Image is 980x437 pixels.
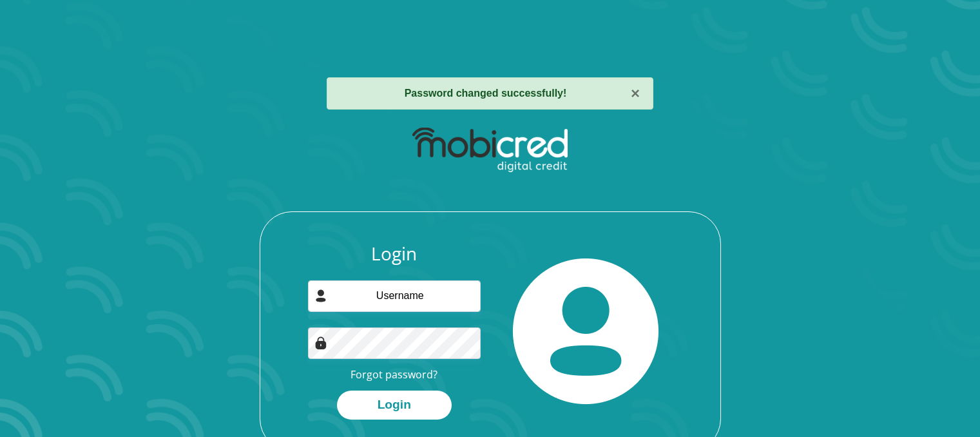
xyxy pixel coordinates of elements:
[308,280,481,312] input: Username
[351,367,437,382] a: Forgot password?
[314,336,327,349] img: Image
[308,243,481,265] h3: Login
[631,86,640,101] button: ×
[337,391,452,420] button: Login
[412,128,568,173] img: mobicred logo
[405,88,567,99] strong: Password changed successfully!
[314,289,327,302] img: user-icon image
